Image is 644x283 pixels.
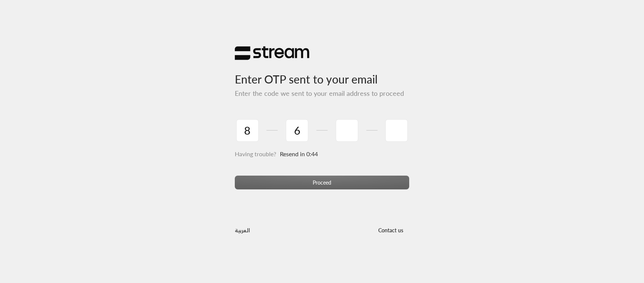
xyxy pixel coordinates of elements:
[280,150,318,157] span: Resend in 0:44
[235,60,409,86] h3: Enter OTP sent to your email
[235,46,309,60] img: Stream Logo
[235,89,409,98] h5: Enter the code we sent to your email address to proceed
[235,223,250,237] a: العربية
[235,150,276,157] span: Having trouble?
[372,227,409,233] a: Contact us
[372,223,409,237] button: Contact us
